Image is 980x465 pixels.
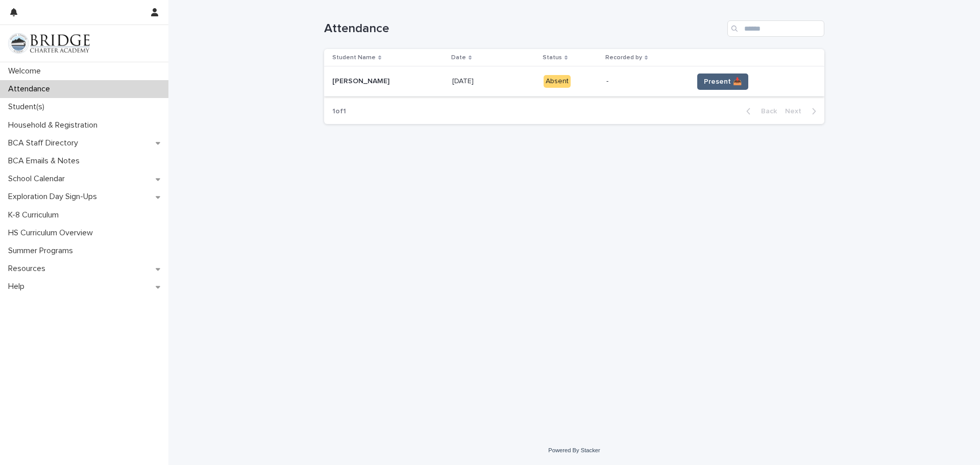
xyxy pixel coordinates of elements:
[755,108,777,115] span: Back
[4,246,81,256] p: Summer Programs
[548,447,600,453] a: Powered By Stacker
[4,228,101,238] p: HS Curriculum Overview
[738,107,781,116] button: Back
[697,74,748,90] button: Present 📥
[4,138,86,148] p: BCA Staff Directory
[544,75,571,88] div: Absent
[605,52,642,63] p: Recorded by
[4,66,49,76] p: Welcome
[785,108,807,115] span: Next
[606,77,685,86] p: -
[543,52,562,63] p: Status
[452,75,476,86] p: [DATE]
[332,75,391,86] p: [PERSON_NAME]
[324,67,824,96] tr: [PERSON_NAME][PERSON_NAME] [DATE][DATE] Absent-Present 📥
[4,120,106,130] p: Household & Registration
[4,102,53,112] p: Student(s)
[781,107,824,116] button: Next
[4,210,67,220] p: K-8 Curriculum
[4,156,88,166] p: BCA Emails & Notes
[324,21,723,36] h1: Attendance
[451,52,466,63] p: Date
[324,99,354,124] p: 1 of 1
[727,20,824,37] input: Search
[4,264,54,274] p: Resources
[4,282,33,291] p: Help
[4,192,105,202] p: Exploration Day Sign-Ups
[4,84,58,94] p: Attendance
[8,33,90,54] img: V1C1m3IdTEidaUdm9Hs0
[4,174,73,184] p: School Calendar
[332,52,376,63] p: Student Name
[704,77,742,87] span: Present 📥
